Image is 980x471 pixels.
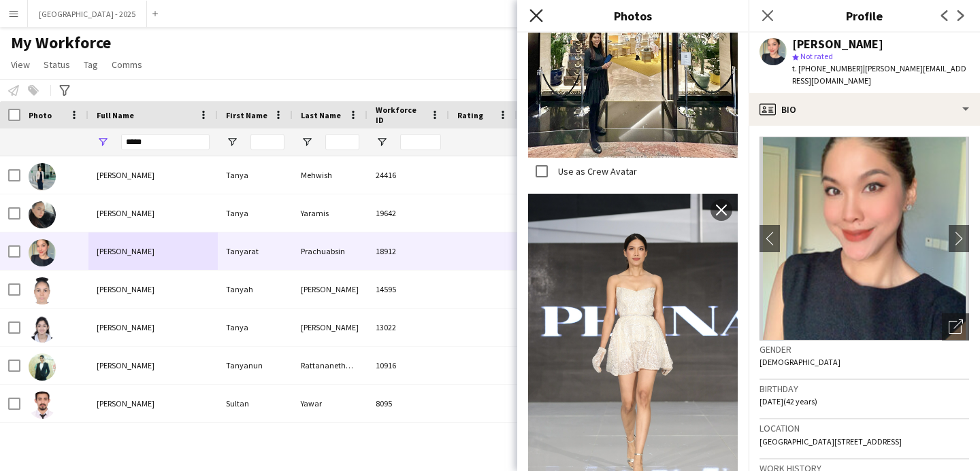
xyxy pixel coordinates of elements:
span: [DATE] (42 years) [759,396,817,406]
div: Yaramis [293,194,367,232]
span: [DEMOGRAPHIC_DATA] [759,357,840,367]
img: Tanya Gajaria [29,315,56,343]
div: 8095 [367,385,449,422]
div: Tanya [218,194,293,232]
h3: Profile [749,7,980,24]
span: [GEOGRAPHIC_DATA][STREET_ADDRESS] [759,436,902,447]
div: [PERSON_NAME] [792,38,883,50]
input: Full Name Filter Input [121,134,210,150]
span: [PERSON_NAME] [97,284,154,294]
h3: Location [759,422,969,434]
span: [PERSON_NAME] [97,170,154,180]
span: Rating [457,110,483,120]
span: View [11,58,30,71]
div: 24416 [367,156,449,194]
span: Last Name [301,110,341,120]
div: Rattananethmanee [293,347,367,384]
span: t. [PHONE_NUMBER] [792,63,863,73]
a: Status [38,56,76,73]
div: Tanya [218,309,293,346]
div: 19642 [367,194,449,232]
img: Tanyah Richard [29,277,56,304]
a: Tag [78,56,103,73]
div: Bio [749,93,980,126]
button: Open Filter Menu [376,136,388,148]
button: Open Filter Menu [301,136,313,148]
span: My Workforce [11,33,111,53]
input: Last Name Filter Input [325,134,359,150]
div: Open photos pop-in [942,313,969,341]
app-action-btn: Advanced filters [56,82,73,99]
div: Sultan [218,385,293,422]
div: [PERSON_NAME] [293,309,367,346]
span: Comms [112,58,142,71]
span: [PERSON_NAME] [97,208,154,218]
span: Photo [29,110,52,120]
div: Tanyanun [218,347,293,384]
input: Workforce ID Filter Input [400,134,441,150]
span: | [PERSON_NAME][EMAIL_ADDRESS][DOMAIN_NAME] [792,63,966,86]
span: [PERSON_NAME] [97,322,154,332]
img: Tanyarat Prachuabsin [29,239,56,266]
div: Tanyah [218,271,293,308]
div: Yawar [293,385,367,422]
span: [PERSON_NAME] [97,360,154,370]
img: Tanyanun Rattananethmanee [29,353,56,381]
label: Use as Crew Avatar [555,165,637,177]
span: [PERSON_NAME] [97,398,154,408]
img: Tanya Yaramis [29,201,56,228]
div: 13022 [367,309,449,346]
span: [PERSON_NAME] [97,246,154,256]
div: [PERSON_NAME] [293,271,367,308]
div: Mehwish [293,156,367,194]
img: Tanya Mehwish [29,163,56,190]
h3: Birthday [759,383,969,395]
span: Not rated [800,51,833,61]
a: Comms [106,56,148,73]
div: Tanyarat [218,232,293,270]
div: 18912 [367,232,449,270]
h3: Photos [517,7,749,24]
span: Tag [84,58,98,71]
img: Crew avatar or photo [759,137,969,341]
div: Tanya [218,156,293,194]
div: Prachuabsin [293,232,367,270]
span: Workforce ID [376,105,425,125]
h3: Gender [759,343,969,355]
span: Full Name [97,110,134,120]
a: View [5,56,35,73]
button: [GEOGRAPHIC_DATA] - 2025 [28,1,147,27]
button: Open Filter Menu [97,136,109,148]
input: First Name Filter Input [250,134,284,150]
div: 14595 [367,271,449,308]
span: Status [44,58,70,71]
img: Sultan Yawar [29,391,56,419]
span: First Name [226,110,267,120]
button: Open Filter Menu [226,136,238,148]
div: 10916 [367,347,449,384]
